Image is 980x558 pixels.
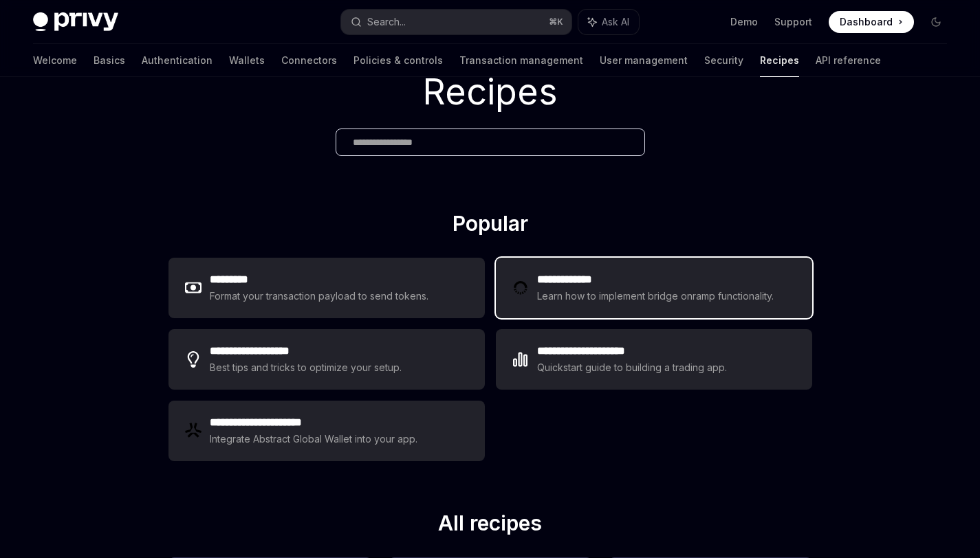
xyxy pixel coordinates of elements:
div: Format your transaction payload to send tokens. [210,288,429,304]
a: **** ****Format your transaction payload to send tokens. [168,258,485,318]
h2: Popular [168,211,812,241]
div: Quickstart guide to building a trading app. [537,359,728,376]
div: Best tips and tricks to optimize your setup. [210,359,404,376]
a: Demo [730,15,758,29]
a: Transaction management [459,44,583,77]
a: User management [600,44,688,77]
a: Dashboard [829,11,914,33]
span: Ask AI [602,15,629,29]
button: Ask AI [578,10,639,34]
a: API reference [816,44,881,77]
span: ⌘ K [549,16,563,27]
a: Support [774,15,812,29]
span: Dashboard [840,15,893,29]
div: Learn how to implement bridge onramp functionality. [537,288,778,304]
a: Policies & controls [353,44,443,77]
img: dark logo [33,12,118,32]
a: Connectors [281,44,337,77]
button: Search...⌘K [341,10,571,34]
a: Recipes [760,44,799,77]
a: Basics [94,44,125,77]
button: Toggle dark mode [925,11,947,33]
a: Authentication [142,44,213,77]
a: Wallets [229,44,265,77]
a: **** **** ***Learn how to implement bridge onramp functionality. [496,258,812,318]
div: Integrate Abstract Global Wallet into your app. [210,431,419,447]
h2: All recipes [168,511,812,541]
div: Search... [367,14,406,30]
a: Security [704,44,743,77]
a: Welcome [33,44,77,77]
